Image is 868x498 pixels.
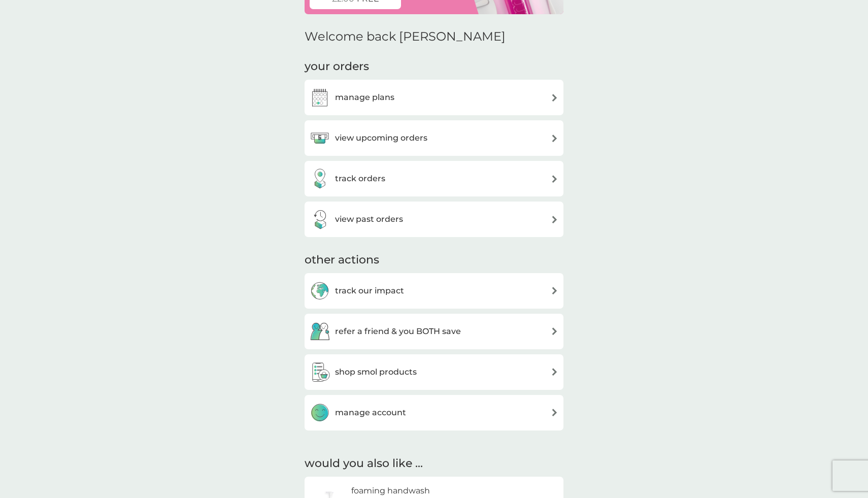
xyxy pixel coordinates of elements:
[551,94,558,102] img: arrow right
[551,368,558,376] img: arrow right
[335,172,385,185] h3: track orders
[551,327,558,335] img: arrow right
[335,131,427,145] h3: view upcoming orders
[335,366,417,379] h3: shop smol products
[305,252,379,268] h3: other actions
[551,135,558,142] img: arrow right
[551,409,558,416] img: arrow right
[351,484,430,497] h6: foaming handwash
[305,59,369,75] h3: your orders
[335,213,403,226] h3: view past orders
[551,216,558,223] img: arrow right
[335,284,404,297] h3: track our impact
[305,29,506,44] h2: Welcome back [PERSON_NAME]
[305,456,563,472] h2: would you also like ...
[335,406,406,419] h3: manage account
[551,175,558,183] img: arrow right
[335,91,394,104] h3: manage plans
[335,325,461,338] h3: refer a friend & you BOTH save
[551,287,558,294] img: arrow right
